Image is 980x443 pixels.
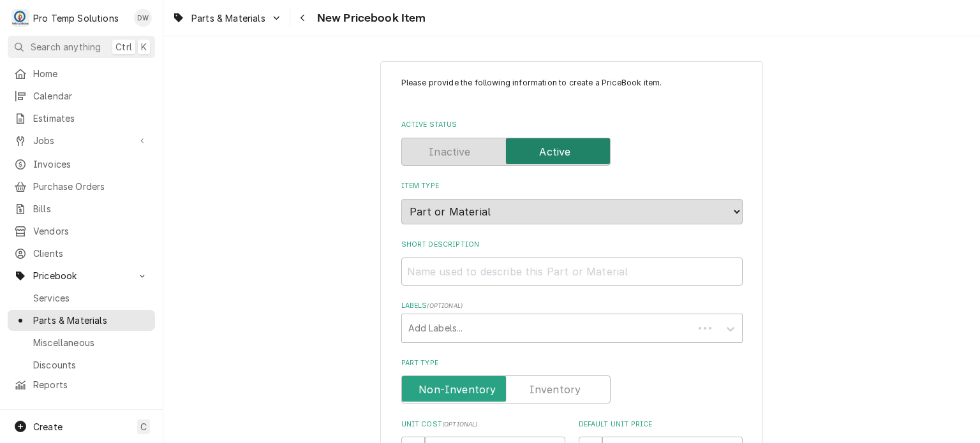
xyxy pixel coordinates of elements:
div: Pro Temp Solutions [33,11,119,25]
label: Default Unit Price [579,419,743,430]
span: Create [33,421,63,432]
input: Name used to describe this Part or Material [401,258,743,286]
label: Active Status [401,120,743,130]
span: ( optional ) [442,421,478,428]
span: Calendar [33,89,149,103]
a: Home [8,63,155,84]
div: Pro Temp Solutions's Avatar [11,9,29,27]
a: Calendar [8,85,155,106]
a: Go to Pricebook [8,265,155,286]
span: ( optional ) [427,302,463,309]
span: Parts & Materials [191,11,265,25]
div: Part Type [401,358,743,403]
a: Purchase Orders [8,176,155,197]
span: Vendors [33,224,149,238]
span: Reports [33,378,149,391]
span: K [141,40,147,54]
span: Invoices [33,157,149,171]
span: Bills [33,202,149,215]
span: Purchase Orders [33,180,149,193]
a: Clients [8,243,155,264]
span: Miscellaneous [33,336,149,349]
a: Services [8,287,155,309]
div: Labels [401,301,743,342]
span: C [140,420,147,433]
label: Part Type [401,358,743,368]
a: Estimates [8,108,155,129]
a: Go to Help Center [8,403,155,424]
div: Dana Williams's Avatar [134,9,152,27]
a: Parts & Materials [8,310,155,331]
span: Services [33,291,149,305]
a: Invoices [8,154,155,175]
label: Short Description [401,240,743,250]
div: Short Description [401,240,743,285]
label: Item Type [401,181,743,191]
span: Discounts [33,358,149,372]
a: Discounts [8,354,155,375]
span: Parts & Materials [33,314,149,327]
a: Go to Parts & Materials [167,8,287,29]
a: Bills [8,198,155,219]
p: Please provide the following information to create a PriceBook item. [401,77,743,101]
a: Reports [8,374,155,395]
div: Active Status [401,120,743,165]
div: DW [134,9,152,27]
a: Miscellaneous [8,332,155,353]
span: Estimates [33,112,149,125]
a: Vendors [8,221,155,242]
span: New Pricebook Item [313,10,426,27]
span: Home [33,67,149,80]
div: Item Type [401,181,743,224]
button: Navigate back [293,8,313,28]
div: Active [401,138,743,166]
span: Help Center [33,407,147,420]
span: Jobs [33,134,130,147]
span: Search anything [31,40,101,54]
span: Clients [33,247,149,260]
span: Ctrl [115,40,132,54]
span: Pricebook [33,269,130,282]
a: Go to Jobs [8,130,155,151]
label: Unit Cost [401,419,565,430]
div: P [11,9,29,27]
label: Labels [401,301,743,311]
button: Search anythingCtrlK [8,36,155,58]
